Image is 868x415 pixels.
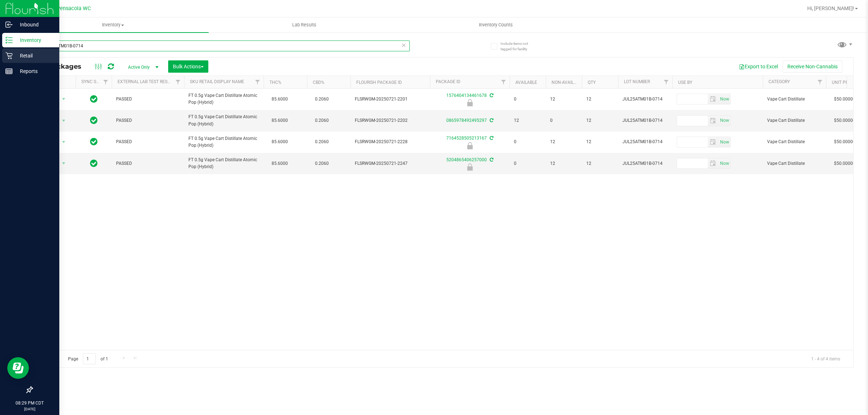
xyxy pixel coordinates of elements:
span: 12 [550,160,578,167]
span: select [718,94,730,104]
span: select [718,116,730,126]
a: Flourish Package ID [356,80,402,85]
a: Inventory Counts [400,17,591,33]
a: 7164528505213167 [446,136,487,141]
a: Inventory [17,17,209,33]
span: Set Current date [718,94,731,104]
a: 1576404134461678 [446,93,487,98]
a: Sync Status [81,79,109,84]
span: 12 [586,160,614,167]
span: 0.2060 [311,137,332,147]
span: JUL25ATM01B-0714 [622,96,668,103]
a: Sku Retail Display Name [190,79,244,84]
span: In Sync [90,137,98,147]
span: 85.6000 [268,115,292,126]
span: Inventory [17,22,209,28]
span: 12 [514,117,541,124]
span: FLSRWGM-20250721-2247 [355,160,426,167]
span: select [708,137,718,147]
a: Lot Number [624,79,650,84]
a: Filter [252,76,264,88]
span: In Sync [90,115,98,125]
span: Vape Cart Distillate [767,96,822,103]
span: Set Current date [718,158,731,169]
button: Export to Excel [734,60,783,73]
p: [DATE] [3,406,56,412]
span: select [59,116,68,126]
a: Lab Results [209,17,400,33]
a: Unit Price [832,80,855,85]
span: FLSRWGM-20250721-2201 [355,96,426,103]
span: select [59,137,68,147]
a: CBD% [313,80,324,85]
span: FLSRWGM-20250721-2202 [355,117,426,124]
span: 85.6000 [268,94,292,104]
span: select [708,158,718,168]
span: FT 0.5g Vape Cart Distillate Atomic Pop (Hybrid) [188,135,259,149]
span: In Sync [90,158,98,168]
span: Vape Cart Distillate [767,160,822,167]
span: 0 [514,138,541,145]
span: JUL25ATM01B-0714 [622,160,668,167]
div: Newly Received [429,163,511,171]
span: FLSRWGM-20250721-2228 [355,138,426,145]
inline-svg: Inventory [5,37,13,44]
span: 12 [586,138,614,145]
span: Page of 1 [62,353,114,364]
span: select [708,94,718,104]
span: Inventory Counts [469,22,523,28]
a: 5204865406257000 [446,157,487,162]
p: Inbound [13,20,56,29]
iframe: Resource center [7,357,29,379]
input: 1 [83,353,96,364]
a: THC% [269,80,281,85]
span: select [59,158,68,168]
div: Newly Received [429,142,511,149]
span: 0 [514,96,541,103]
a: Filter [814,76,826,88]
span: select [718,158,730,168]
a: External Lab Test Result [118,79,174,84]
span: 1 - 4 of 4 items [805,353,846,364]
span: JUL25ATM01B-0714 [622,117,668,124]
button: Receive Non-Cannabis [783,60,842,73]
p: Inventory [13,36,56,44]
span: 12 [586,96,614,103]
span: select [59,94,68,104]
span: 85.6000 [268,137,292,147]
a: Category [769,79,790,84]
span: $50.00000 [830,94,859,104]
span: 0.2060 [311,158,332,169]
span: 0.2060 [311,94,332,104]
span: 0 [550,117,578,124]
span: Sync from Compliance System [489,157,493,162]
span: PASSED [116,160,180,167]
span: Sync from Compliance System [489,136,493,141]
a: Filter [660,76,672,88]
span: PASSED [116,96,180,103]
span: Pensacola WC [57,5,91,12]
a: Qty [588,80,596,85]
a: Package ID [436,79,460,84]
a: Use By [678,80,692,85]
span: select [708,116,718,126]
span: 0 [514,160,541,167]
span: Bulk Actions [173,64,204,69]
span: Vape Cart Distillate [767,138,822,145]
a: Non-Available [552,80,584,85]
span: FT 0.5g Vape Cart Distillate Atomic Pop (Hybrid) [188,92,259,106]
span: JUL25ATM01B-0714 [622,138,668,145]
inline-svg: Reports [5,68,13,75]
a: Filter [100,76,112,88]
p: 08:29 PM CDT [3,400,56,406]
p: Reports [13,67,56,76]
span: $50.00000 [830,115,859,126]
span: FT 0.5g Vape Cart Distillate Atomic Pop (Hybrid) [188,157,259,170]
a: Available [515,80,537,85]
span: Sync from Compliance System [489,93,493,98]
span: 12 [550,138,578,145]
span: Include items not tagged for facility [501,41,537,52]
span: 0.2060 [311,115,332,126]
span: Clear [401,40,406,50]
a: 0865978492495297 [446,118,487,123]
